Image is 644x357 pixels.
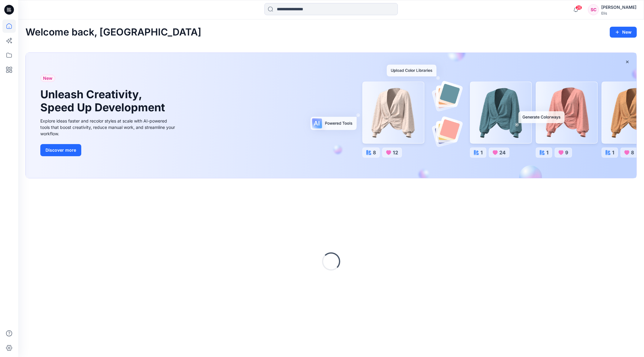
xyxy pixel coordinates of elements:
div: SC [588,4,599,15]
h1: Unleash Creativity, Speed Up Development [40,88,168,114]
button: New [610,27,637,38]
span: New [43,75,52,82]
div: Elis [601,11,636,15]
div: Explore ideas faster and recolor styles at scale with AI-powered tools that boost creativity, red... [40,118,177,137]
div: [PERSON_NAME] [601,4,636,11]
button: Discover more [40,144,81,156]
h2: Welcome back, [GEOGRAPHIC_DATA] [25,27,201,38]
a: Discover more [40,144,177,156]
span: 26 [575,5,582,10]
